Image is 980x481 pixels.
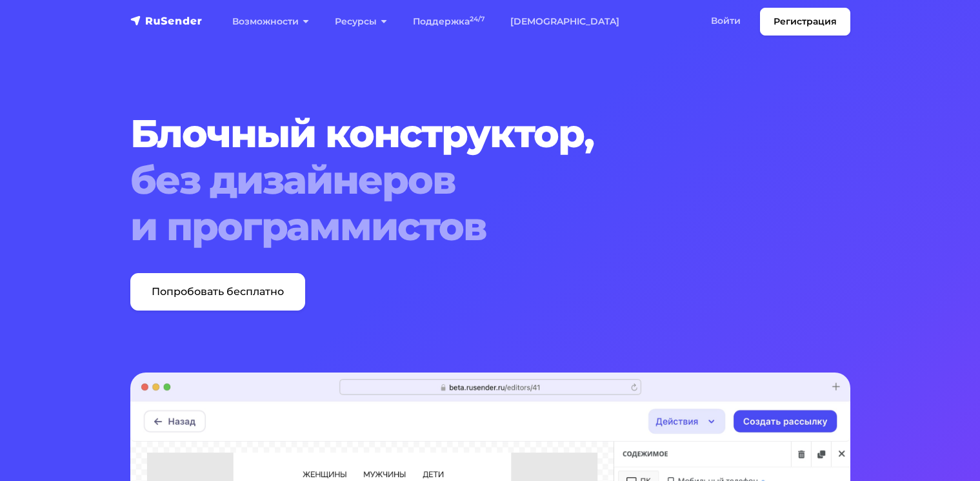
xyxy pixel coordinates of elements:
[400,8,497,35] a: Поддержка24/7
[322,8,400,35] a: Ресурсы
[130,157,789,250] span: без дизайнеров и программистов
[130,273,305,311] a: Попробовать бесплатно
[497,8,632,35] a: [DEMOGRAPHIC_DATA]
[698,8,754,34] a: Войти
[470,15,485,23] sup: 24/7
[219,8,322,35] a: Возможности
[130,14,203,27] img: RuSender
[130,110,789,250] h1: Блочный конструктор,
[760,8,850,36] a: Регистрация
